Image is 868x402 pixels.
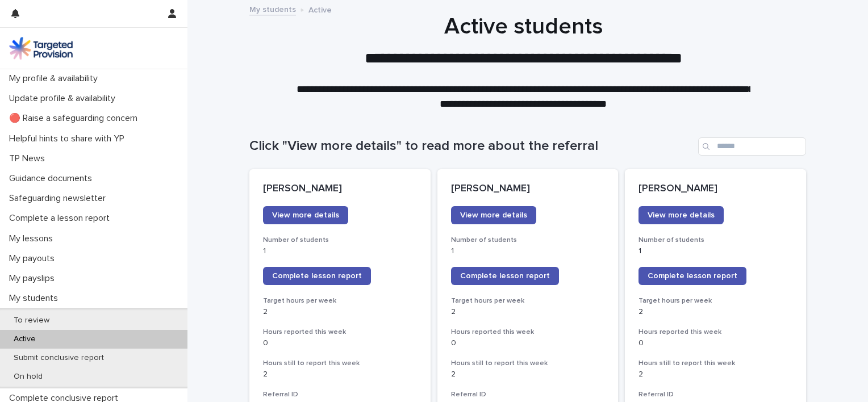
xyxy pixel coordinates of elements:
h3: Referral ID [451,390,605,399]
p: 1 [639,246,792,256]
img: M5nRWzHhSzIhMunXDL62 [9,37,73,60]
h3: Number of students [639,236,792,245]
p: TP News [5,153,54,164]
p: Active [5,334,45,344]
p: 0 [639,338,792,348]
p: Update profile & availability [5,93,124,104]
p: 0 [263,338,417,348]
h3: Target hours per week [639,296,792,305]
p: [PERSON_NAME] [639,183,792,195]
a: View more details [263,206,348,224]
p: 1 [451,246,605,256]
h3: Hours reported this week [263,328,417,337]
p: 1 [263,246,417,256]
a: View more details [451,206,536,224]
h3: Hours still to report this week [451,359,605,368]
p: My payslips [5,273,64,284]
p: My payouts [5,253,64,264]
h3: Number of students [263,236,417,245]
p: Safeguarding newsletter [5,193,115,204]
p: 2 [451,307,605,317]
p: To review [5,316,59,325]
p: 2 [639,307,792,317]
h3: Target hours per week [263,296,417,305]
a: View more details [639,206,724,224]
p: Complete a lesson report [5,213,119,224]
span: View more details [460,211,527,219]
span: View more details [648,211,715,219]
span: View more details [272,211,339,219]
h3: Hours reported this week [639,328,792,337]
h1: Active students [245,13,802,40]
p: [PERSON_NAME] [451,183,605,195]
h3: Referral ID [639,390,792,399]
a: Complete lesson report [263,267,371,285]
span: Complete lesson report [460,272,550,280]
input: Search [698,137,806,156]
span: Complete lesson report [648,272,737,280]
a: Complete lesson report [451,267,559,285]
h3: Hours still to report this week [639,359,792,368]
p: Guidance documents [5,173,101,184]
h3: Hours reported this week [451,328,605,337]
h3: Referral ID [263,390,417,399]
p: 2 [263,307,417,317]
h3: Target hours per week [451,296,605,305]
h3: Number of students [451,236,605,245]
p: Submit conclusive report [5,353,113,363]
p: 0 [451,338,605,348]
p: [PERSON_NAME] [263,183,417,195]
p: Helpful hints to share with YP [5,133,133,144]
h1: Click "View more details" to read more about the referral [249,138,694,154]
p: On hold [5,372,52,382]
p: 2 [263,370,417,379]
p: My students [5,293,67,304]
p: Active [308,3,332,15]
p: My lessons [5,233,62,244]
p: 2 [639,370,792,379]
p: 🔴 Raise a safeguarding concern [5,113,147,124]
p: My profile & availability [5,73,107,84]
p: 2 [451,370,605,379]
h3: Hours still to report this week [263,359,417,368]
a: Complete lesson report [639,267,746,285]
span: Complete lesson report [272,272,362,280]
a: My students [249,2,296,15]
